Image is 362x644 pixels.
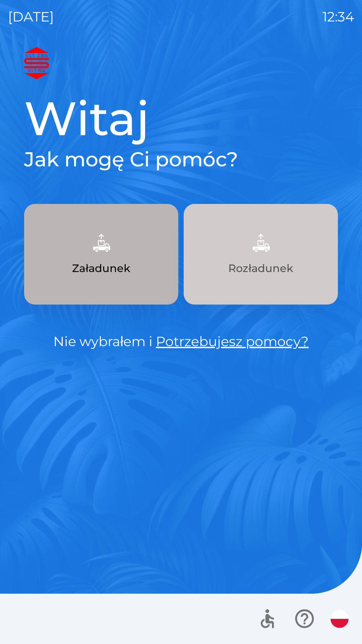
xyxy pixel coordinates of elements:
img: pl flag [330,610,349,628]
p: 12:34 [322,7,354,27]
a: Potrzebujesz pomocy? [156,333,309,350]
img: 6e47bb1a-0e3d-42fb-b293-4c1d94981b35.png [246,228,276,258]
p: [DATE] [8,7,54,27]
button: Załadunek [24,204,178,305]
img: 9957f61b-5a77-4cda-b04a-829d24c9f37e.png [86,228,116,258]
button: Rozładunek [184,204,338,305]
h1: Witaj [24,90,338,147]
p: Nie wybrałem i [24,331,338,352]
h2: Jak mogę Ci pomóc? [24,147,338,172]
img: Logo [24,47,338,79]
p: Załadunek [72,260,130,276]
p: Rozładunek [228,260,293,276]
